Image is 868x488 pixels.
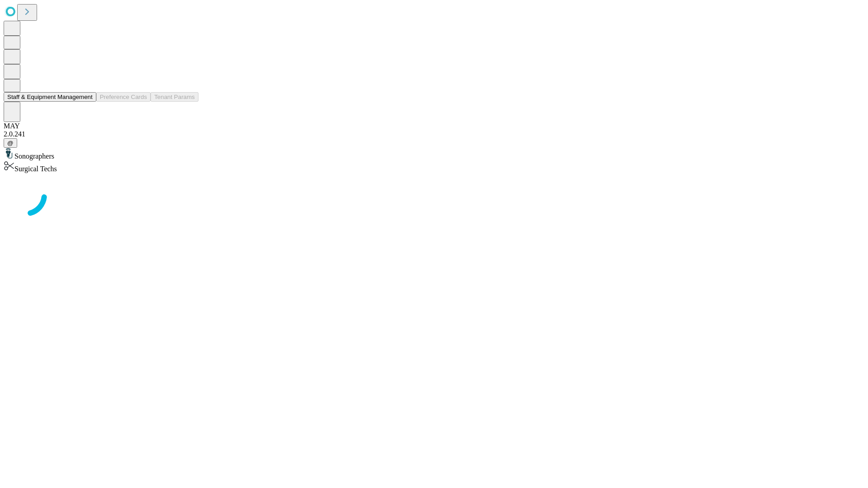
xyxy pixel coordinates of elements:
[4,122,864,130] div: MAY
[4,160,864,173] div: Surgical Techs
[151,92,198,102] button: Tenant Params
[96,92,151,102] button: Preference Cards
[4,130,864,138] div: 2.0.241
[7,140,14,146] span: @
[4,92,96,102] button: Staff & Equipment Management
[4,148,864,160] div: Sonographers
[4,138,17,148] button: @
